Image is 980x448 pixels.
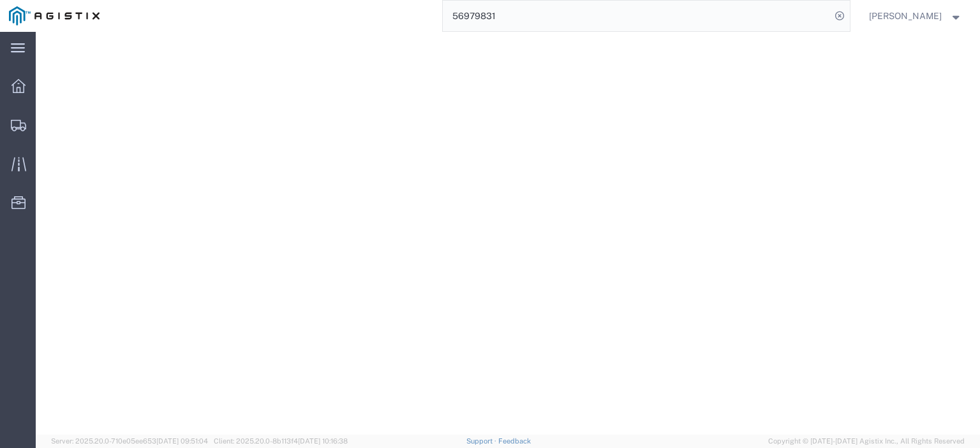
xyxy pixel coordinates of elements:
[214,437,348,445] span: Client: 2025.20.0-8b113f4
[9,6,100,25] img: logo
[466,437,498,445] a: Support
[869,9,942,23] span: Jesse Jordan
[51,437,208,445] span: Server: 2025.20.0-710e05ee653
[156,437,208,445] span: [DATE] 09:51:04
[298,437,348,445] span: [DATE] 10:16:38
[36,32,980,435] iframe: FS Legacy Container
[868,8,963,24] button: [PERSON_NAME]
[768,436,965,447] span: Copyright © [DATE]-[DATE] Agistix Inc., All Rights Reserved
[443,1,831,31] input: Search for shipment number, reference number
[498,437,531,445] a: Feedback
